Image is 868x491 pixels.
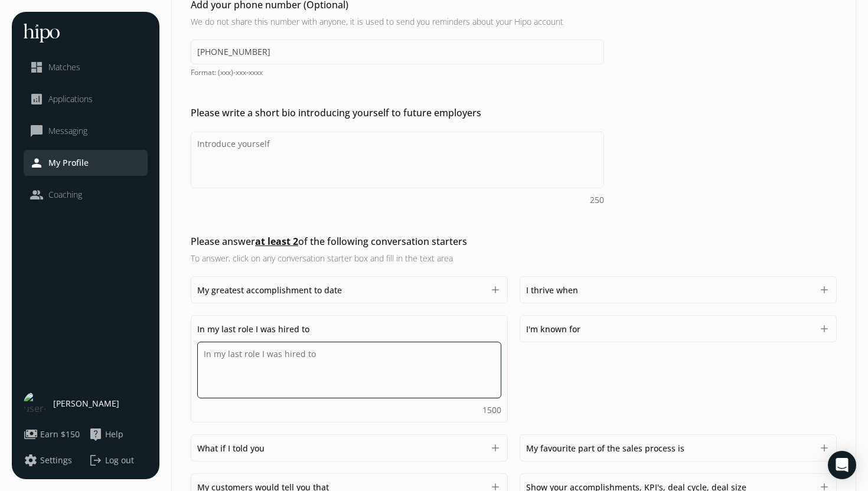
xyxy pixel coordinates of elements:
[490,284,501,296] button: Add My greatest accomplishment to date
[818,442,830,454] button: Add My favourite part of the sales process is
[40,454,72,466] span: Settings
[53,398,119,410] span: [PERSON_NAME]
[24,453,38,467] span: settings
[24,427,80,441] button: paymentsEarn $150
[30,188,142,202] a: peopleCoaching
[191,68,604,77] span: Format: (xxx)-xxx-xxxx
[482,404,501,416] span: 1500
[255,235,298,248] span: at least 2
[24,392,47,415] img: user-photo
[48,157,89,169] span: My Profile
[30,156,142,170] a: personMy Profile
[197,443,265,454] span: What if I told you
[30,60,142,74] a: dashboardMatches
[191,234,604,248] h2: Please answer of the following conversation starters
[197,323,309,335] span: In my last role I was hired to
[30,188,44,202] span: people
[24,24,60,42] img: hh-logo-white
[24,453,83,467] a: settingsSettings
[48,61,80,73] span: Matches
[24,453,72,467] button: settingsSettings
[490,442,501,454] button: Add What if I told you
[818,284,830,296] button: Add I thrive when
[191,252,604,264] h3: To answer, click on any conversation starter box and fill in the text area
[30,156,44,170] span: person
[197,284,342,296] span: My greatest accomplishment to date
[105,428,123,440] span: Help
[48,125,87,137] span: Messaging
[89,427,123,441] button: live_helpHelp
[48,189,82,201] span: Coaching
[89,427,103,441] span: live_help
[89,453,103,467] span: logout
[24,427,38,441] span: payments
[191,15,604,28] h3: We do not share this number with anyone, it is used to send you reminders about your Hipo account
[818,323,830,335] button: Add I'm known for
[89,427,148,441] a: live_helpHelp
[48,93,93,105] span: Applications
[24,427,83,441] a: paymentsEarn $150
[89,453,148,467] button: logoutLog out
[526,284,578,296] span: I thrive when
[105,454,134,466] span: Log out
[590,194,604,206] span: 250
[191,106,604,120] h2: Please write a short bio introducing yourself to future employers
[30,60,44,74] span: dashboard
[40,428,80,440] span: Earn $150
[526,323,580,335] span: I'm known for
[526,443,684,454] span: My favourite part of the sales process is
[828,451,856,479] div: Open Intercom Messenger
[30,92,142,106] a: analyticsApplications
[30,124,44,138] span: chat_bubble_outline
[30,92,44,106] span: analytics
[30,124,142,138] a: chat_bubble_outlineMessaging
